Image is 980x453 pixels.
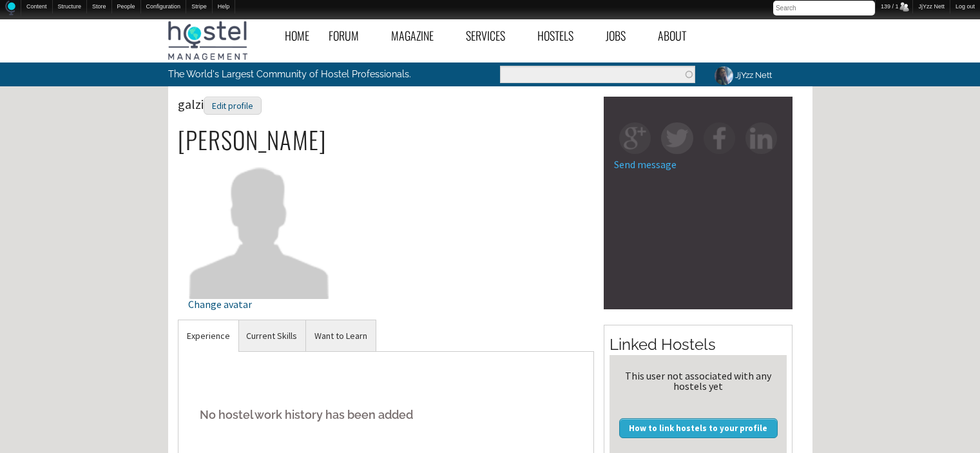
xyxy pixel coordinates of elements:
[596,21,648,50] a: Jobs
[5,1,15,15] img: Home
[381,21,456,50] a: Magazine
[704,122,735,154] img: fb-square.png
[705,63,780,88] a: JjYzz Nett
[178,320,238,352] a: Experience
[306,320,376,352] a: Want to Learn
[178,96,262,112] span: galzi
[319,21,381,50] a: Forum
[188,299,331,309] div: Change avatar
[619,418,778,438] a: How to link hostels to your profile
[661,122,693,154] img: tw-square.png
[619,122,651,154] img: gp-square.png
[188,156,331,298] img: galzi's picture
[500,66,695,83] input: Enter the terms you wish to search for.
[188,220,331,309] a: Change avatar
[745,122,777,154] img: in-square.png
[204,96,262,112] a: Edit profile
[204,97,262,115] div: Edit profile
[615,371,782,391] div: This user not associated with any hostels yet
[610,334,787,356] h2: Linked Hostels
[178,126,595,153] h2: [PERSON_NAME]
[238,320,305,352] a: Current Skills
[528,21,596,50] a: Hostels
[773,1,875,15] input: Search
[168,63,437,86] p: The World's Largest Community of Hostel Professionals.
[275,21,319,50] a: Home
[168,21,247,60] img: Hostel Management Home
[713,64,735,87] img: JjYzz Nett's picture
[648,21,709,50] a: About
[614,158,677,171] a: Send message
[456,21,528,50] a: Services
[188,395,584,434] h5: No hostel work history has been added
